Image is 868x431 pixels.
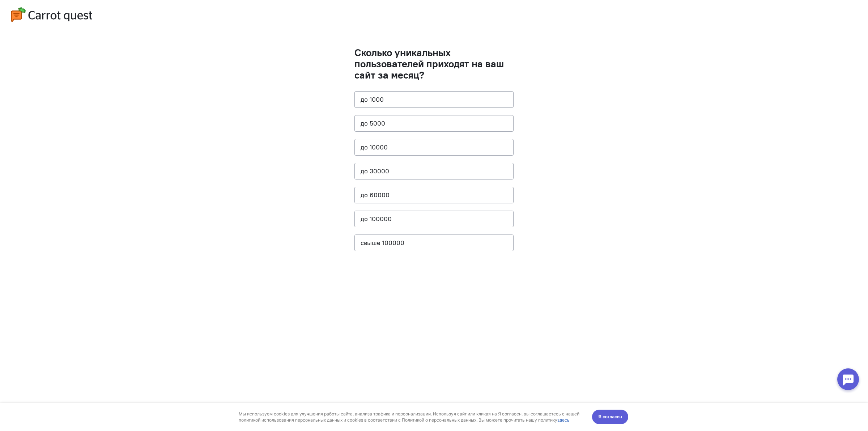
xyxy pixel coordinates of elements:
[592,7,628,21] button: Я согласен
[11,7,92,22] img: logo
[598,10,622,18] span: Я согласен
[354,91,514,108] button: до 1000
[354,115,514,132] button: до 5000
[354,163,514,179] button: до 30000
[354,187,514,203] button: до 60000
[557,14,570,20] a: здесь
[354,139,514,156] button: до 10000
[354,211,514,227] button: до 100000
[239,8,584,20] div: Мы используем cookies для улучшения работы сайта, анализа трафика и персонализации. Используя сай...
[354,234,514,251] button: свыше 100000
[354,47,514,80] h1: Сколько уникальных пользователей приходят на ваш сайт за месяц?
